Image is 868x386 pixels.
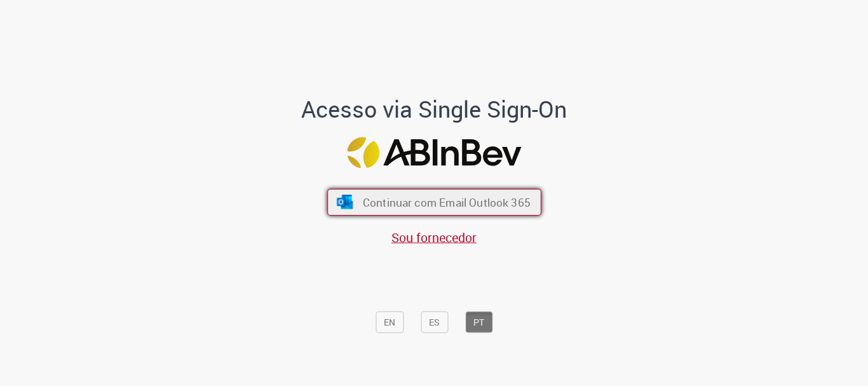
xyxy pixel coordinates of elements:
button: ícone Azure/Microsoft 360 Continuar com Email Outlook 365 [327,189,541,216]
img: ícone Azure/Microsoft 360 [336,195,354,209]
img: Logo ABInBev [347,137,521,169]
h1: Acesso via Single Sign-On [258,97,611,122]
button: PT [465,312,492,333]
button: EN [376,312,403,333]
span: Continuar com Email Outlook 365 [362,195,530,210]
button: ES [421,312,448,333]
a: Sou fornecedor [391,229,477,246]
